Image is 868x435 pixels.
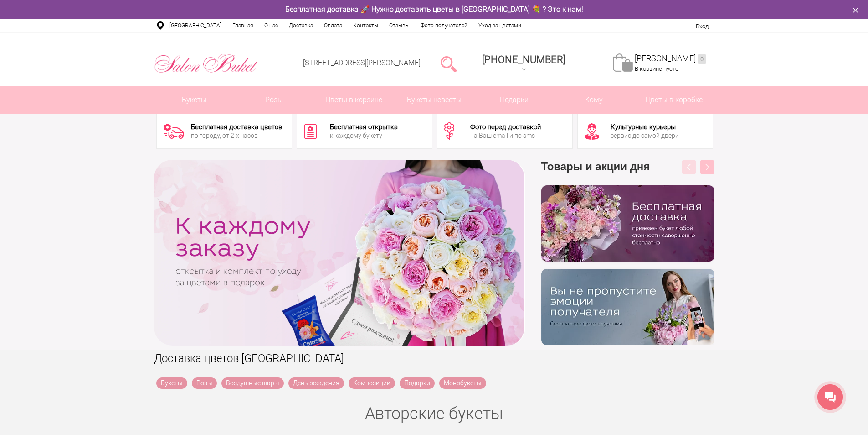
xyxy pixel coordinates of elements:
[554,86,634,114] span: Кому
[700,160,714,174] button: Next
[283,19,318,32] a: Доставка
[415,19,473,32] a: Фото получателей
[439,377,486,389] a: Монобукеты
[288,377,344,389] a: День рождения
[384,19,415,32] a: Отзывы
[147,5,721,14] div: Бесплатная доставка 🚀 Нужно доставить цветы в [GEOGRAPHIC_DATA] 💐 ? Это к нам!
[227,19,259,32] a: Главная
[635,53,706,64] a: [PERSON_NAME]
[154,86,234,114] a: Букеты
[541,185,714,262] img: hpaj04joss48rwypv6hbykmvk1dj7zyr.png.webp
[541,269,714,345] img: v9wy31nijnvkfycrkduev4dhgt9psb7e.png.webp
[474,86,554,114] a: Подарки
[221,377,284,389] a: Воздушные шары
[365,404,503,423] a: Авторские букеты
[394,86,474,114] a: Букеты невесты
[698,54,706,64] ins: 0
[303,58,421,67] a: [STREET_ADDRESS][PERSON_NAME]
[154,350,714,367] h1: Доставка цветов [GEOGRAPHIC_DATA]
[541,160,714,185] h3: Товары и акции дня
[696,23,709,30] a: Вход
[330,124,398,131] div: Бесплатная открытка
[192,377,217,389] a: Розы
[482,54,565,65] div: [PHONE_NUMBER]
[330,132,398,139] div: к каждому букету
[611,124,679,131] div: Культурные курьеры
[314,86,394,114] a: Цветы в корзине
[259,19,283,32] a: О нас
[473,19,527,32] a: Уход за цветами
[234,86,314,114] a: Розы
[400,377,435,389] a: Подарки
[611,132,679,139] div: сервис до самой двери
[164,19,227,32] a: [GEOGRAPHIC_DATA]
[156,377,187,389] a: Букеты
[191,132,282,139] div: по городу, от 2-х часов
[470,132,541,139] div: на Ваш email и по sms
[348,19,384,32] a: Контакты
[635,65,678,72] span: В корзине пусто
[154,52,258,75] img: Цветы Нижний Новгород
[191,124,282,131] div: Бесплатная доставка цветов
[318,19,348,32] a: Оплата
[349,377,395,389] a: Композиции
[634,86,714,114] a: Цветы в коробке
[477,51,571,77] a: [PHONE_NUMBER]
[470,124,541,131] div: Фото перед доставкой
